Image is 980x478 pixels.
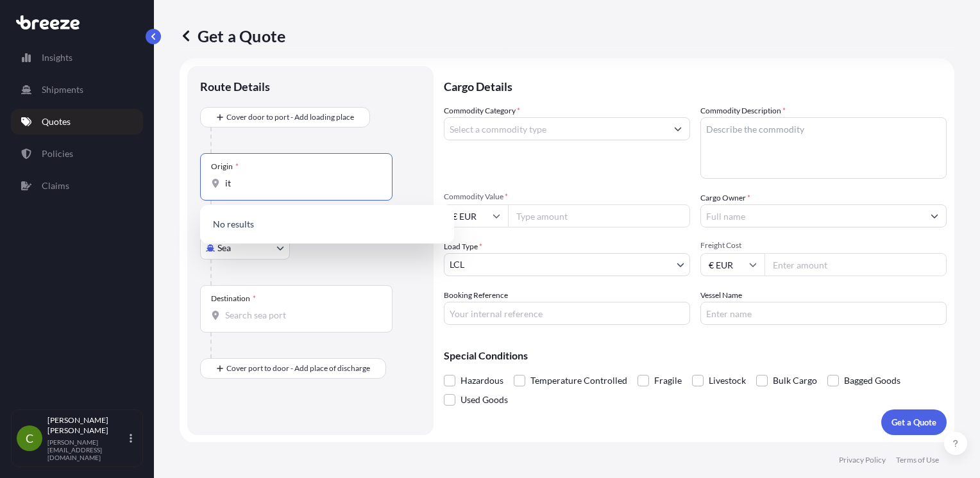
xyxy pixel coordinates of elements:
span: LCL [450,258,464,271]
label: Cargo Owner [700,192,750,204]
label: Commodity Description [700,104,786,117]
p: Shipments [42,83,83,96]
span: Commodity Value [444,192,690,202]
p: Get a Quote [180,26,285,46]
p: Get a Quote [891,416,936,429]
input: Destination [225,309,376,322]
div: Show suggestions [200,205,454,243]
span: Load Type [444,240,482,253]
span: C [26,432,33,445]
p: Privacy Policy [839,455,886,465]
input: Full name [701,204,923,227]
p: Insights [42,51,72,64]
span: Livestock [709,371,746,390]
input: Origin [225,177,376,190]
div: Origin [211,161,239,172]
label: Commodity Category [444,104,520,117]
label: Booking Reference [444,289,508,302]
input: Enter amount [765,253,947,276]
span: Used Goods [460,390,508,409]
p: Quotes [42,115,71,128]
p: Route Details [200,79,270,94]
span: Cover port to door - Add place of discharge [226,362,370,375]
span: Temperature Controlled [530,371,627,390]
p: [PERSON_NAME] [PERSON_NAME] [47,415,127,436]
input: Type amount [508,204,690,227]
p: Cargo Details [444,66,947,104]
p: [PERSON_NAME][EMAIL_ADDRESS][DOMAIN_NAME] [47,438,127,461]
p: Policies [42,147,73,160]
button: Select transport [200,236,290,260]
p: Claims [42,179,69,192]
span: Freight Cost [700,240,947,251]
div: Destination [211,293,256,304]
span: Sea [217,242,231,254]
span: Bulk Cargo [773,371,817,390]
span: Bagged Goods [844,371,900,390]
label: Vessel Name [700,289,742,302]
button: Show suggestions [666,117,689,140]
input: Enter name [700,302,947,325]
button: Show suggestions [923,204,946,227]
p: No results [205,210,449,238]
input: Your internal reference [444,302,690,325]
p: Special Conditions [444,350,947,361]
span: Hazardous [460,371,503,390]
input: Select a commodity type [444,117,666,140]
span: Fragile [654,371,682,390]
span: Cover door to port - Add loading place [226,111,354,124]
p: Terms of Use [896,455,939,465]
